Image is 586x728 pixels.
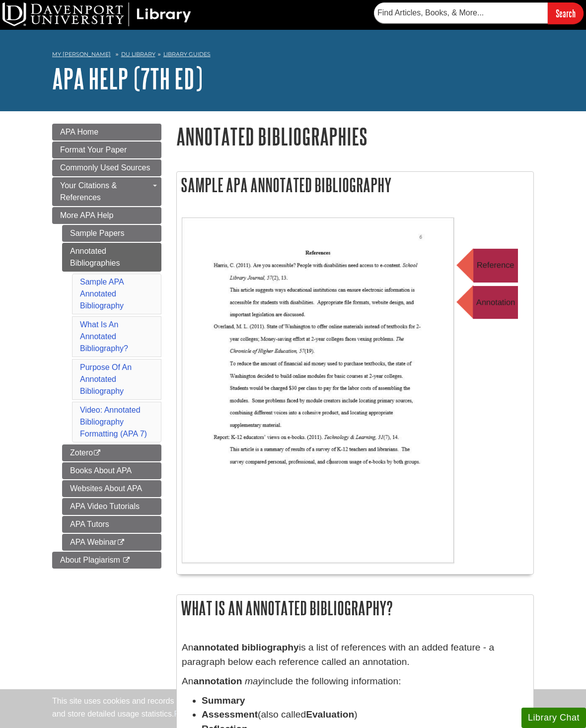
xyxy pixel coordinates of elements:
a: APA Help (7th Ed) [52,63,203,94]
a: Zotero [62,444,161,461]
li: (also called ) [202,708,528,722]
div: This site uses cookies and records your IP address for usage statistics. Additionally, we use Goo... [52,695,534,722]
p: An include the following information: [182,674,528,689]
a: My [PERSON_NAME] [52,50,111,59]
span: Format Your Paper [60,146,127,154]
a: Video: Annotated Bibliography Formatting (APA 7) [80,406,147,438]
nav: breadcrumb [52,48,534,64]
span: APA Home [60,128,98,136]
i: This link opens in a new window [122,557,131,564]
input: Find Articles, Books, & More... [374,2,548,23]
span: Commonly Used Sources [60,163,150,172]
span: More APA Help [60,211,113,219]
a: What Is An Annotated Bibliography? [80,320,128,353]
a: About Plagiarism [52,552,161,569]
i: This link opens in a new window [117,539,125,546]
a: DU Library [121,51,155,58]
strong: annotated bibliography [193,642,298,653]
a: Format Your Paper [52,142,161,158]
div: Guide Page Menu [52,124,161,569]
i: This link opens in a new window [93,450,101,456]
a: Your Citations & References [52,177,161,206]
a: APA Tutors [62,516,161,533]
a: APA Home [52,124,161,141]
h1: Annotated Bibliographies [176,124,534,149]
p: An is a list of references with an added feature - a paragraph below each reference called an ann... [182,641,528,669]
b: Summary [202,695,245,706]
h2: What Is An Annotated Bibliography? [177,595,533,621]
a: APA Webinar [62,534,161,551]
a: More APA Help [52,207,161,224]
strong: Evaluation [306,709,354,720]
input: Search [548,2,584,24]
a: Library Guides [163,51,211,58]
b: Assessment [202,709,258,720]
img: DU Library [2,2,191,26]
h2: Sample APA Annotated Bibliography [177,172,533,198]
a: Sample APA Annotated Bibliography [80,278,124,310]
a: Sample Papers [62,225,161,242]
strong: annotation [193,676,242,686]
form: Searches DU Library's articles, books, and more [374,2,584,24]
a: APA Video Tutorials [62,498,161,515]
a: Purpose Of An Annotated Bibliography [80,363,132,395]
button: Library Chat [521,708,586,728]
em: may [245,676,263,686]
img: References are written and formatted normally, but directly underneath each reference is the summ... [182,218,528,564]
a: Websites About APA [62,480,161,497]
a: Books About APA [62,462,161,479]
a: Commonly Used Sources [52,159,161,176]
span: About Plagiarism [60,556,120,564]
span: Your Citations & References [60,181,117,202]
a: Annotated Bibliographies [62,243,161,272]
